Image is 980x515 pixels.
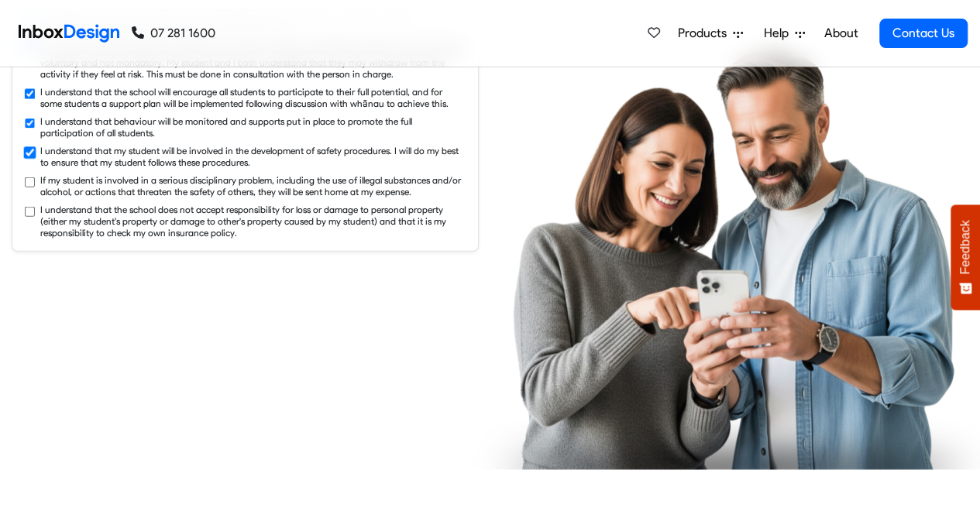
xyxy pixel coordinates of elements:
span: Help [764,24,795,43]
button: Feedback - Show survey [951,204,980,310]
a: Contact Us [879,19,968,48]
label: I understand that the school does not accept responsibility for loss or damage to personal proper... [40,204,466,239]
span: Products [678,24,733,43]
span: Feedback [958,220,972,274]
label: I understand that behaviour will be monitored and supports put in place to promote the full parti... [40,115,466,139]
label: I understand that the school will encourage all students to participate to their full potential, ... [40,86,466,109]
a: Products [672,18,749,49]
a: 07 281 1600 [132,24,215,43]
a: Help [758,18,811,49]
label: I understand that my student will be involved in the development of safety procedures. I will do ... [40,145,466,168]
a: About [820,18,862,49]
label: If my student is involved in a serious disciplinary problem, including the use of illegal substan... [40,174,466,197]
